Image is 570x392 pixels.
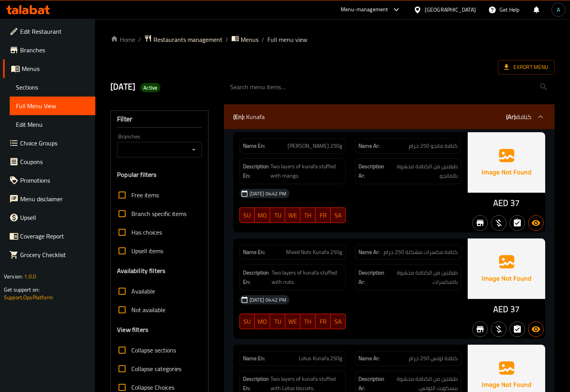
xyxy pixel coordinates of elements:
span: TH [303,316,312,327]
span: WE [288,210,297,221]
a: Support.OpsPlatform [4,292,53,302]
span: AED [493,195,508,211]
strong: Description En: [243,162,269,181]
span: Export Menu [504,62,548,72]
span: Menus [22,64,89,73]
span: Get support on: [4,285,40,295]
strong: Name En: [243,142,265,150]
span: Collapse Choices [131,383,174,392]
span: Restaurants management [153,35,222,44]
nav: breadcrumb [110,35,555,45]
span: Available [131,287,155,296]
span: كنافة مكسرات مشكلة 250 جرام [384,248,458,256]
span: Upsell items [131,246,163,256]
li: / [262,35,264,44]
b: (En): [233,111,245,123]
span: Choice Groups [20,138,89,148]
div: Filter [117,111,201,128]
a: Full Menu View [10,97,95,115]
span: FR [319,316,327,327]
span: Menus [241,35,258,44]
span: Collapse sections [131,345,176,355]
button: Purchased item [491,215,506,231]
button: Available [528,215,544,231]
span: Branch specific items [131,209,186,218]
strong: Name En: [243,354,265,363]
span: طبقتين من الكنافة محشوة بالمكسرات. [387,268,458,287]
span: Coverage Report [20,231,89,241]
button: SU [239,314,255,329]
strong: Name Ar: [358,142,379,150]
span: Coupons [20,157,89,166]
h3: Popular filters [117,170,201,179]
span: TH [303,210,312,221]
div: (En): Kunafa(Ar):كنافة [224,104,555,129]
span: 37 [510,195,520,211]
p: كنافة [506,112,531,121]
strong: Name Ar: [358,354,379,363]
button: SA [331,207,346,223]
h3: Availability filters [117,266,165,275]
div: Active [140,83,160,92]
li: / [138,35,141,44]
a: Menus [231,35,258,45]
span: Lotus Kunafa 250g [299,354,342,363]
span: Collapse categories [131,364,181,373]
span: SU [243,316,252,327]
button: Not has choices [510,215,525,231]
span: Not available [131,305,165,314]
a: Sections [10,78,95,97]
span: طبقتين من الكنافة محشوة بالمانجو. [388,162,458,181]
span: Menu disclaimer [20,194,89,204]
span: كنافة لوتس 250 جرام [409,354,458,363]
span: Grocery Checklist [20,250,89,259]
a: Choice Groups [3,134,95,152]
strong: Description En: [243,268,270,287]
span: Edit Menu [16,120,89,129]
span: WE [288,316,297,327]
span: Version: [4,271,23,281]
span: Branches [20,45,89,55]
span: AED [493,302,508,317]
span: Active [140,84,160,92]
button: WE [285,314,300,329]
span: Promotions [20,176,89,185]
strong: Description Ar: [358,162,387,181]
strong: Description Ar: [358,268,385,287]
button: TH [300,314,315,329]
button: Not has choices [510,321,525,337]
span: [DATE] 04:42 PM [246,190,289,197]
button: Open [188,144,199,155]
input: search [224,77,555,97]
span: TU [273,316,282,327]
a: Menu disclaimer [3,190,95,208]
a: Home [110,35,135,44]
a: Promotions [3,171,95,190]
h3: View filters [117,325,148,334]
span: SU [243,210,252,221]
a: Upsell [3,208,95,227]
p: Kunafa [233,112,265,121]
a: Branches [3,41,95,59]
span: MO [258,316,267,327]
span: Edit Restaurant [20,27,89,36]
span: 37 [510,302,520,317]
button: Not branch specific item [472,321,488,337]
span: Two layers of kunafa stuffed with mango. [270,162,342,181]
img: Ae5nvW7+0k+MAAAAAElFTkSuQmCC [468,238,545,299]
span: SA [334,210,343,221]
button: MO [255,207,270,223]
span: Mixed Nuts Kunafa 250g [286,248,342,256]
div: Menu-management [341,5,388,14]
a: Menus [3,59,95,78]
span: Export Menu [498,60,555,74]
span: MO [258,210,267,221]
button: TU [270,207,285,223]
button: TU [270,314,285,329]
a: Coverage Report [3,227,95,245]
button: WE [285,207,300,223]
span: A [557,5,560,14]
a: Edit Restaurant [3,22,95,41]
span: Free items [131,190,159,200]
span: Full menu view [267,35,307,44]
